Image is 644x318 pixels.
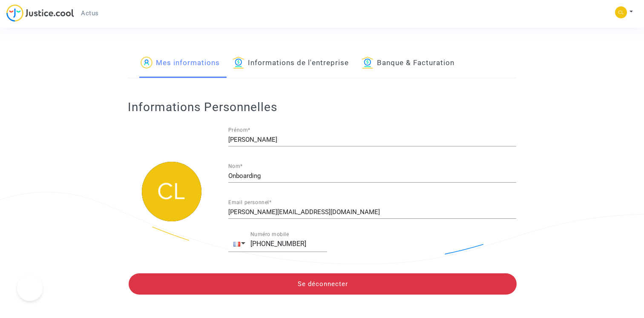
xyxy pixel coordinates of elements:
iframe: Help Scout Beacon - Open [17,275,43,301]
h2: Informations Personnelles [128,100,516,115]
img: icon-banque.svg [362,57,374,69]
img: icon-passager.svg [141,57,152,69]
img: ac33fe571a5c5a13612858b29905a3d8 [615,6,627,18]
img: jc-logo.svg [6,4,74,22]
img: ac33fe571a5c5a13612858b29905a3d8 [142,162,201,221]
img: icon-banque.svg [233,57,244,69]
a: Actus [74,7,106,20]
a: Informations de l'entreprise [233,49,349,78]
a: Mes informations [141,49,220,78]
button: Se déconnecter [129,273,517,295]
span: Actus [81,9,99,17]
a: Banque & Facturation [362,49,454,78]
